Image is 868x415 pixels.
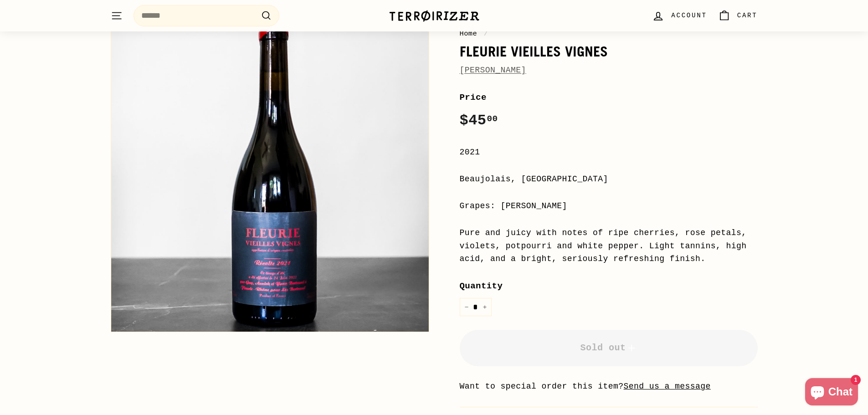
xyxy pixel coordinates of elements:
[460,66,526,75] a: [PERSON_NAME]
[460,146,758,159] div: 2021
[460,200,758,213] div: Grapes: [PERSON_NAME]
[460,91,758,104] label: Price
[460,173,758,186] div: Beaujolais, [GEOGRAPHIC_DATA]
[671,10,707,20] span: Account
[647,2,712,29] a: Account
[460,112,498,129] span: $45
[460,44,758,59] h1: Fleurie Vieilles Vignes
[460,226,758,266] div: Pure and juicy with notes of ripe cherries, rose petals, violets, potpourri and white pepper. Lig...
[737,10,758,20] span: Cart
[487,114,498,124] sup: 00
[802,378,861,408] inbox-online-store-chat: Shopify online store chat
[624,382,711,391] a: Send us a message
[478,298,492,317] button: Increase item quantity by one
[460,279,758,293] label: Quantity
[482,30,491,38] span: /
[580,343,637,353] span: Sold out
[460,330,758,366] button: Sold out
[460,28,758,39] nav: breadcrumbs
[713,2,763,29] a: Cart
[111,14,429,332] img: Fleurie Vieilles Vignes
[460,30,478,38] a: Home
[460,298,473,317] button: Reduce item quantity by one
[460,298,492,317] input: quantity
[460,380,758,393] li: Want to special order this item?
